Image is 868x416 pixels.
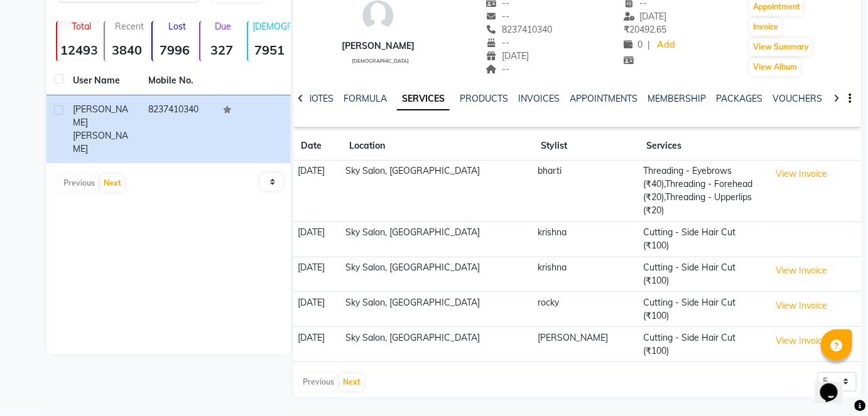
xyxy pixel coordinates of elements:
a: PRODUCTS [460,93,508,104]
strong: 7951 [248,42,292,58]
span: [DATE] [624,11,667,22]
a: FORMULA [344,93,387,104]
td: Cutting - Side Hair Cut (₹100) [639,292,766,327]
span: -- [486,11,510,22]
strong: 12493 [57,42,101,58]
p: [DEMOGRAPHIC_DATA] [253,21,292,32]
span: [DATE] [486,50,529,61]
a: MEMBERSHIP [648,93,706,104]
strong: 3840 [105,42,149,58]
td: Sky Salon, [GEOGRAPHIC_DATA] [342,161,534,222]
td: krishna [534,221,639,257]
div: [PERSON_NAME] [342,40,415,53]
td: Threading - Eyebrows (₹40),Threading - Forehead (₹20),Threading - Upperlips (₹20) [639,161,766,222]
iframe: chat widget [815,366,855,403]
p: Lost [158,21,197,32]
td: [DATE] [293,161,342,222]
button: View Summary [750,38,812,56]
th: Services [639,132,766,161]
td: krishna [534,257,639,292]
button: Invoice [750,18,781,36]
a: NOTES [305,93,334,104]
td: Cutting - Side Hair Cut (₹100) [639,221,766,257]
button: Next [340,373,364,391]
strong: 7996 [153,42,197,58]
span: 20492.65 [624,24,666,35]
span: [PERSON_NAME] [73,104,128,128]
td: rocky [534,292,639,327]
th: Date [293,132,342,161]
a: Add [655,36,677,54]
td: Sky Salon, [GEOGRAPHIC_DATA] [342,221,534,257]
td: Sky Salon, [GEOGRAPHIC_DATA] [342,327,534,362]
th: Mobile No. [141,67,216,95]
p: Recent [110,21,149,32]
td: Sky Salon, [GEOGRAPHIC_DATA] [342,292,534,327]
td: Cutting - Side Hair Cut (₹100) [639,257,766,292]
button: Next [100,174,124,192]
span: [DEMOGRAPHIC_DATA] [352,58,410,64]
th: User Name [65,67,141,95]
td: [DATE] [293,257,342,292]
td: Sky Salon, [GEOGRAPHIC_DATA] [342,257,534,292]
button: View Invoice [770,164,833,184]
td: [DATE] [293,292,342,327]
td: Cutting - Side Hair Cut (₹100) [639,327,766,362]
td: 8237410340 [141,95,216,163]
span: [PERSON_NAME] [73,130,128,154]
td: bharti [534,161,639,222]
td: [PERSON_NAME] [534,327,639,362]
span: 0 [624,39,643,50]
p: Due [203,21,244,32]
span: ₹ [624,24,629,35]
span: | [648,38,650,51]
td: [DATE] [293,327,342,362]
td: [DATE] [293,221,342,257]
a: SERVICES [397,88,450,110]
span: 8237410340 [486,24,553,35]
th: Stylist [534,132,639,161]
span: -- [486,37,510,48]
a: PACKAGES [716,93,762,104]
button: View Invoice [770,296,833,316]
button: View Album [750,58,800,76]
a: INVOICES [518,93,560,104]
button: View Invoice [770,331,833,351]
button: View Invoice [770,261,833,280]
th: Location [342,132,534,161]
a: APPOINTMENTS [570,93,637,104]
strong: 327 [200,42,244,58]
p: Total [62,21,101,32]
span: -- [486,63,510,75]
a: VOUCHERS [773,93,822,104]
